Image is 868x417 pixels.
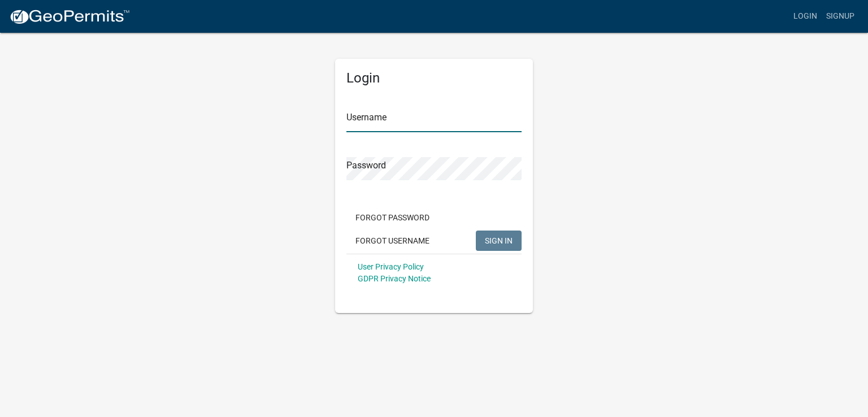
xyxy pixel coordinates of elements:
[789,6,822,27] a: Login
[358,274,431,283] a: GDPR Privacy Notice
[346,207,439,228] button: Forgot Password
[476,231,522,251] button: SIGN IN
[822,6,859,27] a: Signup
[346,231,439,251] button: Forgot Username
[485,236,513,245] span: SIGN IN
[346,70,522,86] h5: Login
[358,262,424,271] a: User Privacy Policy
